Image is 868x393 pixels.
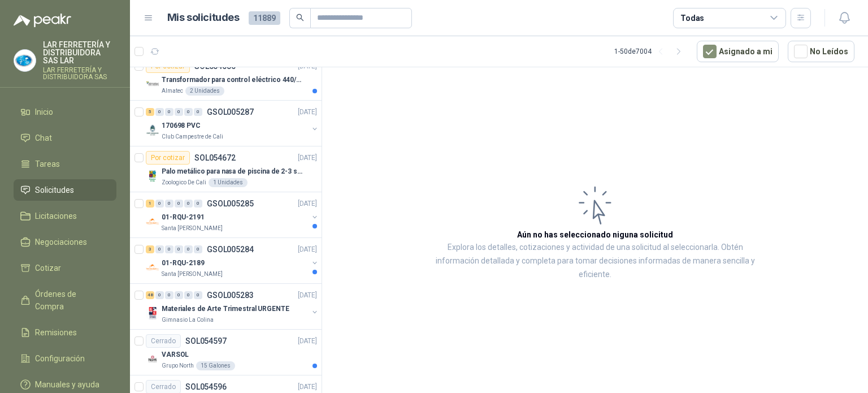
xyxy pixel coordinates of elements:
a: Cotizar [14,257,116,279]
div: 0 [175,108,183,116]
img: Company Logo [146,261,159,274]
a: Negociaciones [14,231,116,253]
div: 1 - 50 de 7004 [614,42,688,61]
a: Remisiones [14,322,116,343]
p: Transformador para control eléctrico 440/220/110 - 45O VA. [162,75,302,85]
button: Asignado a mi [697,41,779,62]
div: 0 [194,108,202,116]
div: 0 [155,245,164,253]
p: 170698 PVC [162,120,201,131]
p: Almatec [162,87,183,96]
span: Órdenes de Compra [35,288,106,313]
p: [DATE] [298,107,317,118]
div: 48 [146,291,154,299]
p: VARSOL [162,349,189,360]
div: 0 [175,200,183,208]
p: Explora los detalles, cotizaciones y actividad de una solicitud al seleccionarla. Obtén informaci... [435,241,755,282]
div: 2 Unidades [185,87,224,96]
img: Company Logo [14,50,36,71]
p: Club Campestre de Cali [162,132,223,141]
p: [DATE] [298,244,317,255]
div: 0 [184,291,193,299]
a: Chat [14,127,116,149]
div: 0 [175,245,183,253]
div: 0 [175,291,183,299]
div: 0 [165,245,173,253]
span: Tareas [35,158,60,170]
img: Company Logo [146,123,159,137]
span: 11889 [249,11,280,25]
a: Licitaciones [14,205,116,227]
p: [DATE] [298,153,317,163]
div: 0 [194,245,202,253]
div: 0 [194,200,202,208]
span: Inicio [35,106,53,118]
p: LAR FERRETERÍA Y DISTRIBUIDORA SAS LAR [43,41,116,64]
h1: Mis solicitudes [167,10,240,26]
div: 0 [165,291,173,299]
p: GSOL005283 [207,291,254,299]
div: Todas [680,12,704,24]
div: 0 [194,291,202,299]
p: 01-RQU-2191 [162,212,205,223]
span: Configuración [35,352,85,365]
p: GSOL005285 [207,200,254,208]
p: [DATE] [298,382,317,392]
p: Grupo North [162,361,194,370]
p: [DATE] [298,290,317,301]
p: Palo metálico para nasa de piscina de 2-3 sol.1115 [162,166,302,177]
span: Manuales y ayuda [35,378,99,391]
span: Solicitudes [35,184,74,196]
img: Company Logo [146,77,159,91]
img: Company Logo [146,352,159,366]
div: 0 [155,291,164,299]
p: Santa [PERSON_NAME] [162,224,223,233]
p: Zoologico De Cali [162,178,206,187]
div: Cerrado [146,334,181,348]
a: 3 0 0 0 0 0 GSOL005284[DATE] Company Logo01-RQU-2189Santa [PERSON_NAME] [146,243,319,279]
span: Chat [35,132,52,144]
p: GSOL005284 [207,245,254,253]
div: 0 [155,200,164,208]
img: Logo peakr [14,14,71,27]
a: 48 0 0 0 0 0 GSOL005283[DATE] Company LogoMateriales de Arte Trimestral URGENTEGimnasio La Colina [146,288,319,325]
img: Company Logo [146,169,159,183]
span: search [296,14,304,21]
div: 0 [184,108,193,116]
div: 1 Unidades [209,178,248,187]
a: 5 0 0 0 0 0 GSOL005287[DATE] Company Logo170698 PVCClub Campestre de Cali [146,105,319,141]
div: 0 [184,200,193,208]
span: Licitaciones [35,210,77,222]
a: Configuración [14,348,116,369]
button: No Leídos [788,41,854,62]
a: Órdenes de Compra [14,283,116,317]
div: 0 [165,200,173,208]
a: CerradoSOL054597[DATE] Company LogoVARSOLGrupo North15 Galones [130,330,322,375]
div: 3 [146,245,154,253]
a: Tareas [14,153,116,175]
div: 0 [165,108,173,116]
div: 0 [155,108,164,116]
p: SOL054596 [185,383,227,391]
img: Company Logo [146,215,159,228]
p: LAR FERRETERÍA Y DISTRIBUIDORA SAS [43,67,116,80]
img: Company Logo [146,306,159,320]
p: SOL054597 [185,337,227,345]
h3: Aún no has seleccionado niguna solicitud [517,228,673,241]
div: 5 [146,108,154,116]
a: Inicio [14,101,116,123]
p: GSOL005287 [207,108,254,116]
a: Solicitudes [14,179,116,201]
p: [DATE] [298,198,317,209]
div: 0 [184,245,193,253]
a: Por cotizarSOL054672[DATE] Company LogoPalo metálico para nasa de piscina de 2-3 sol.1115Zoologic... [130,146,322,192]
div: 1 [146,200,154,208]
a: Por cotizarSOL054680[DATE] Company LogoTransformador para control eléctrico 440/220/110 - 45O VA.... [130,55,322,101]
div: Por cotizar [146,151,190,165]
p: Santa [PERSON_NAME] [162,270,223,279]
span: Cotizar [35,262,61,274]
div: 15 Galones [196,361,235,370]
span: Remisiones [35,326,77,339]
span: Negociaciones [35,236,87,248]
p: Materiales de Arte Trimestral URGENTE [162,304,289,314]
